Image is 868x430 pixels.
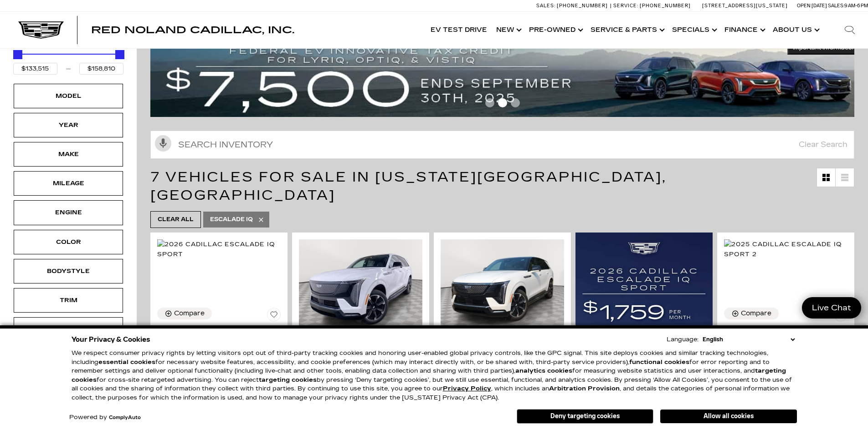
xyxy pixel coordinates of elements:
button: Save Vehicle [267,308,281,325]
select: Language Select [700,335,797,344]
div: Trim [46,295,91,305]
div: Model [46,91,91,101]
div: EngineEngine [14,200,123,225]
a: [STREET_ADDRESS][US_STATE] [702,3,788,9]
strong: analytics cookies [515,367,572,374]
div: Maximum Price [115,50,124,59]
img: 2025 Cadillac ESCALADE IQ Sport 2 [441,239,564,332]
div: Make [46,149,91,159]
div: ColorColor [14,230,123,254]
span: 9 AM-6 PM [844,3,868,9]
a: Service & Parts [586,12,668,48]
p: We respect consumer privacy rights by letting visitors opt out of third-party tracking cookies an... [72,349,797,402]
a: About Us [768,12,822,48]
img: 2025 Cadillac ESCALADE IQ Sport 1 [299,239,422,332]
span: Sales: [828,3,844,9]
a: ComplyAuto [109,415,141,420]
div: Engine [46,207,91,218]
img: Cadillac Dark Logo with Cadillac White Text [18,21,64,39]
div: MakeMake [14,142,123,167]
div: Minimum Price [13,50,22,59]
div: Features [46,324,91,334]
div: Mileage [46,178,91,188]
div: ModelModel [14,84,123,108]
svg: Click to toggle on voice search [155,135,171,152]
a: Service: [PHONE_NUMBER] [610,3,693,8]
a: Red Noland Cadillac, Inc. [91,25,294,35]
div: YearYear [14,113,123,137]
span: Clear All [158,214,194,225]
a: Pre-Owned [524,12,586,48]
div: Powered by [69,415,141,420]
button: Deny targeting cookies [517,409,653,424]
a: Finance [720,12,768,48]
input: Maximum [79,63,123,75]
a: New [492,12,524,48]
span: Live Chat [807,303,856,313]
span: Red Noland Cadillac, Inc. [91,25,294,35]
input: Search Inventory [150,131,854,159]
div: FeaturesFeatures [14,317,123,342]
button: Compare Vehicle [724,308,779,319]
img: 2025 Cadillac ESCALADE IQ Sport 2 [724,239,847,259]
span: Escalade IQ [210,214,253,225]
a: Privacy Policy [443,385,491,392]
div: Bodystyle [46,266,91,276]
div: BodystyleBodystyle [14,259,123,283]
span: Go to slide 3 [511,98,520,107]
strong: Arbitration Provision [549,385,620,392]
span: Service: [613,3,638,9]
strong: targeting cookies [259,376,317,384]
div: Compare [741,309,771,318]
div: Language: [667,337,699,343]
span: Go to slide 2 [498,98,507,107]
a: Specials [668,12,720,48]
img: vrp-tax-ending-august-version [150,41,861,117]
a: Live Chat [802,297,861,319]
div: Price [13,47,123,75]
span: Open [DATE] [797,3,827,9]
strong: functional cookies [629,359,689,366]
img: 2026 Cadillac ESCALADE IQ Sport [157,239,281,259]
a: Sales: [PHONE_NUMBER] [536,3,610,8]
div: Color [46,237,91,247]
button: Compare Vehicle [157,308,212,319]
span: 7 Vehicles for Sale in [US_STATE][GEOGRAPHIC_DATA], [GEOGRAPHIC_DATA] [150,169,667,203]
span: [PHONE_NUMBER] [640,3,691,9]
input: Minimum [13,63,57,75]
div: Compare [174,309,205,318]
div: MileageMileage [14,171,123,196]
strong: targeting cookies [72,367,786,384]
strong: essential cookies [98,359,155,366]
span: Go to slide 1 [485,98,494,107]
span: Your Privacy & Cookies [72,333,150,346]
a: EV Test Drive [426,12,492,48]
div: Year [46,120,91,130]
div: TrimTrim [14,288,123,313]
span: [PHONE_NUMBER] [557,3,608,9]
button: Allow all cookies [660,410,797,423]
span: Sales: [536,3,555,9]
